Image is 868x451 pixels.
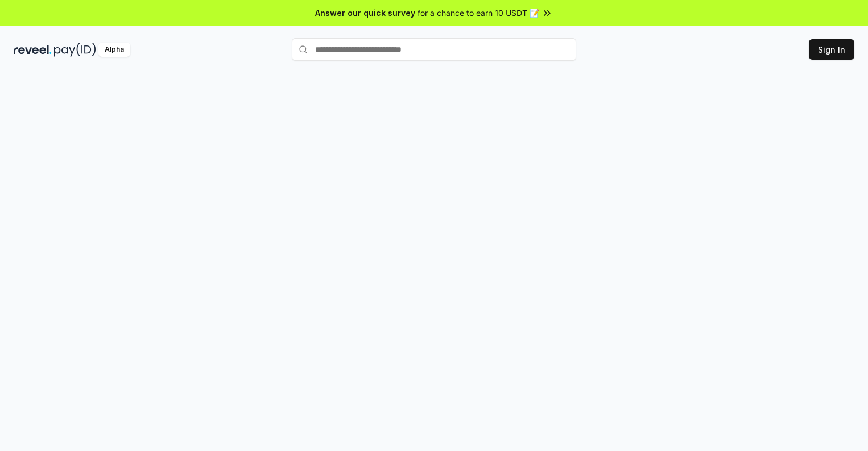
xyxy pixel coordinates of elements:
[809,39,854,60] button: Sign In
[418,7,539,19] span: for a chance to earn 10 USDT 📝
[98,43,130,57] div: Alpha
[54,43,96,57] img: pay_id
[14,43,52,57] img: reveel_dark
[315,7,415,19] span: Answer our quick survey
